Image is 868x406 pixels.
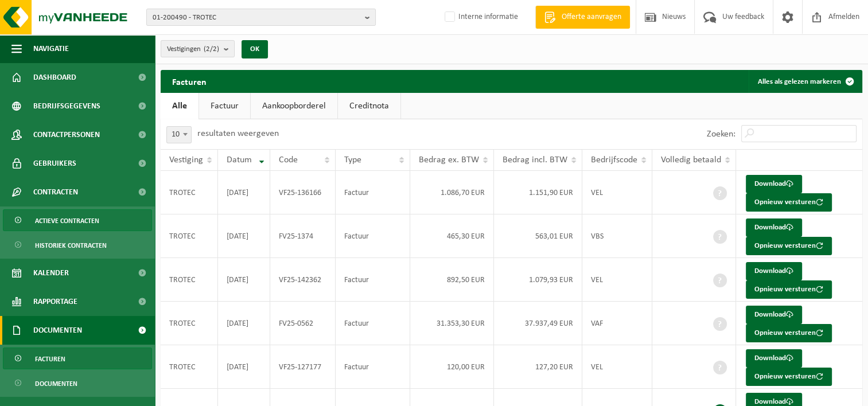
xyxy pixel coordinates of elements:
label: Interne informatie [442,9,518,26]
span: Dashboard [33,63,76,92]
a: Download [746,175,802,193]
button: Alles als gelezen markeren [749,70,861,93]
td: TROTEC [161,171,218,214]
td: VF25-136166 [270,171,336,214]
span: Vestiging [169,155,203,165]
td: TROTEC [161,214,218,258]
td: [DATE] [218,302,270,345]
td: Factuur [336,258,410,302]
td: [DATE] [218,171,270,214]
td: [DATE] [218,214,270,258]
span: Rapportage [33,287,77,316]
span: Volledig betaald [661,155,721,165]
td: Factuur [336,214,410,258]
span: Code [279,155,298,165]
td: VEL [582,171,652,214]
button: OK [242,40,268,58]
td: VEL [582,258,652,302]
label: resultaten weergeven [197,129,279,138]
a: Factuur [199,93,250,119]
span: Documenten [33,316,82,345]
td: VEL [582,345,652,389]
button: Opnieuw versturen [746,324,832,342]
td: 892,50 EUR [410,258,494,302]
td: Factuur [336,345,410,389]
td: TROTEC [161,302,218,345]
span: Bedrag incl. BTW [503,155,567,165]
a: Documenten [3,372,152,394]
span: Contracten [33,178,78,206]
td: TROTEC [161,345,218,389]
count: (2/2) [204,45,219,53]
a: Download [746,306,802,324]
span: Vestigingen [167,41,219,58]
td: FV25-0562 [270,302,336,345]
td: Factuur [336,302,410,345]
a: Historiek contracten [3,234,152,256]
span: Type [344,155,361,165]
span: Facturen [35,348,65,370]
td: 120,00 EUR [410,345,494,389]
td: 563,01 EUR [494,214,582,258]
td: 1.079,93 EUR [494,258,582,302]
td: [DATE] [218,345,270,389]
span: Documenten [35,373,77,395]
button: Opnieuw versturen [746,368,832,386]
a: Aankoopborderel [251,93,337,119]
td: Factuur [336,171,410,214]
span: Bedrijfsgegevens [33,92,100,120]
a: Download [746,349,802,368]
td: 465,30 EUR [410,214,494,258]
button: Opnieuw versturen [746,237,832,255]
button: Opnieuw versturen [746,280,832,299]
a: Facturen [3,348,152,369]
label: Zoeken: [707,130,735,139]
td: 1.086,70 EUR [410,171,494,214]
button: Opnieuw versturen [746,193,832,212]
a: Download [746,218,802,237]
span: Historiek contracten [35,235,107,256]
span: Bedrijfscode [591,155,637,165]
td: 127,20 EUR [494,345,582,389]
td: 31.353,30 EUR [410,302,494,345]
span: Contactpersonen [33,120,100,149]
a: Creditnota [338,93,400,119]
span: 10 [167,127,191,143]
a: Download [746,262,802,280]
a: Alle [161,93,198,119]
span: Kalender [33,259,69,287]
h2: Facturen [161,70,218,92]
span: Actieve contracten [35,210,99,232]
a: Offerte aanvragen [535,6,630,29]
td: 37.937,49 EUR [494,302,582,345]
button: 01-200490 - TROTEC [146,9,376,26]
td: VF25-142362 [270,258,336,302]
td: TROTEC [161,258,218,302]
button: Vestigingen(2/2) [161,40,235,57]
span: Bedrag ex. BTW [419,155,479,165]
td: VF25-127177 [270,345,336,389]
span: Datum [227,155,252,165]
span: Offerte aanvragen [559,11,624,23]
span: Gebruikers [33,149,76,178]
td: [DATE] [218,258,270,302]
span: 01-200490 - TROTEC [153,9,360,26]
td: VBS [582,214,652,258]
span: Navigatie [33,34,69,63]
a: Actieve contracten [3,209,152,231]
span: 10 [166,126,192,143]
td: VAF [582,302,652,345]
td: FV25-1374 [270,214,336,258]
td: 1.151,90 EUR [494,171,582,214]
